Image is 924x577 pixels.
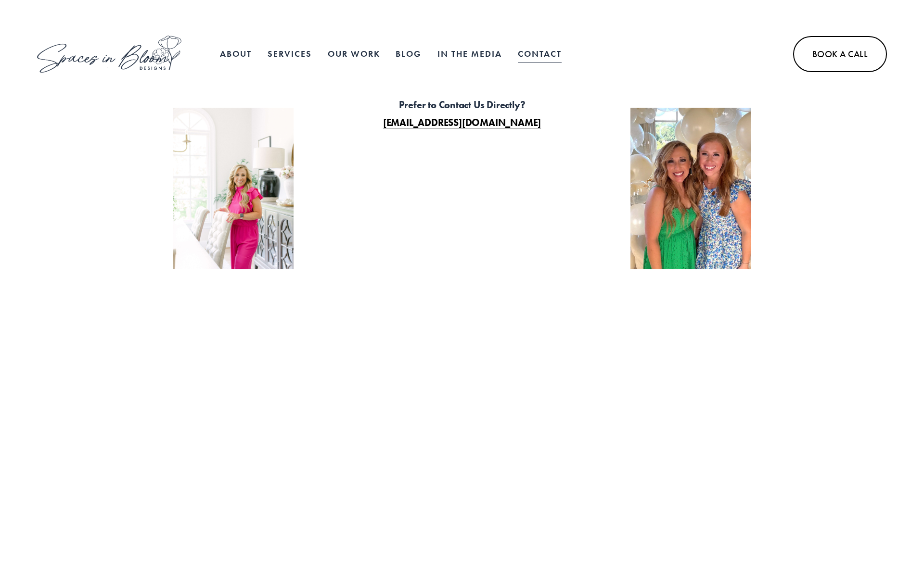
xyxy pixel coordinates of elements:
[399,99,526,111] strong: Prefer to Contact Us Directly?
[793,36,887,72] a: Book A Call
[437,44,502,63] a: In the Media
[268,45,312,63] span: Services
[268,44,312,63] a: folder dropdown
[328,44,380,63] a: Our Work
[396,44,422,63] a: Blog
[220,44,252,63] a: About
[518,44,562,63] a: Contact
[383,116,541,129] a: [EMAIL_ADDRESS][DOMAIN_NAME]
